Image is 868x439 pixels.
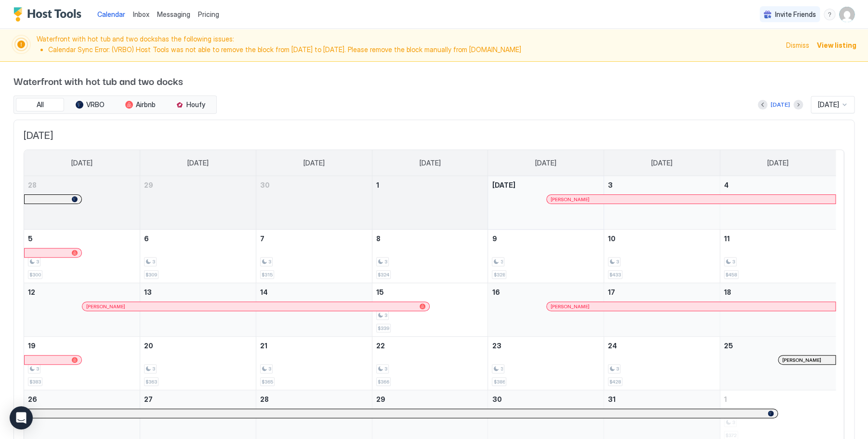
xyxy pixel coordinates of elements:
[793,100,803,110] button: Next month
[24,283,140,337] td: October 12, 2025
[97,10,125,18] span: Calendar
[256,337,372,355] a: October 21, 2025
[720,283,836,337] td: October 18, 2025
[260,288,268,296] span: 14
[28,395,37,403] span: 26
[500,259,503,265] span: 3
[724,288,731,296] span: 18
[268,259,271,265] span: 3
[724,181,729,189] span: 4
[720,176,836,194] a: October 4, 2025
[140,230,256,247] a: October 6, 2025
[198,10,219,19] span: Pricing
[384,312,387,318] span: 3
[294,150,334,176] a: Tuesday
[720,337,836,390] td: October 25, 2025
[133,9,149,19] a: Inbox
[24,337,140,390] td: October 19, 2025
[372,283,488,337] td: October 15, 2025
[488,230,604,283] td: October 9, 2025
[13,7,86,22] a: Host Tools Logo
[140,283,256,301] a: October 13, 2025
[651,159,672,167] span: [DATE]
[24,337,140,355] a: October 19, 2025
[488,176,604,194] a: October 2, 2025
[256,230,372,283] td: October 7, 2025
[384,259,387,265] span: 3
[36,366,39,372] span: 3
[28,234,33,243] span: 5
[157,9,190,19] a: Messaging
[37,35,780,55] span: Waterfront with hot tub and two docks has the following issues:
[97,9,125,19] a: Calendar
[62,150,102,176] a: Sunday
[492,181,515,189] span: [DATE]
[817,40,856,50] span: View listing
[376,342,385,350] span: 22
[720,176,836,230] td: October 4, 2025
[604,390,720,408] a: October 31, 2025
[488,283,604,301] a: October 16, 2025
[28,342,36,350] span: 19
[86,303,425,310] div: [PERSON_NAME]
[256,230,372,247] a: October 7, 2025
[604,176,720,230] td: October 3, 2025
[771,100,790,109] div: [DATE]
[608,342,617,350] span: 24
[256,176,372,230] td: September 30, 2025
[140,283,256,337] td: October 13, 2025
[775,10,816,19] span: Invite Friends
[604,283,720,337] td: October 17, 2025
[256,283,372,337] td: October 14, 2025
[116,98,164,111] button: Airbnb
[178,150,218,176] a: Monday
[372,176,488,230] td: October 1, 2025
[724,234,730,243] span: 11
[604,176,720,194] a: October 3, 2025
[372,337,488,390] td: October 22, 2025
[604,337,720,355] a: October 24, 2025
[66,98,114,111] button: VRBO
[372,390,488,408] a: October 29, 2025
[551,303,590,310] span: [PERSON_NAME]
[13,96,217,114] div: tab-group
[724,342,733,350] span: 25
[493,379,505,385] span: $386
[262,272,273,278] span: $315
[140,390,256,408] a: October 27, 2025
[488,283,604,337] td: October 16, 2025
[376,288,384,296] span: 15
[782,357,821,363] span: [PERSON_NAME]
[609,379,621,385] span: $428
[24,390,140,408] a: October 26, 2025
[13,73,855,88] span: Waterfront with hot tub and two docks
[372,337,488,355] a: October 22, 2025
[372,230,488,283] td: October 8, 2025
[86,100,105,109] span: VRBO
[604,283,720,301] a: October 17, 2025
[144,288,152,296] span: 13
[608,395,616,403] span: 31
[782,357,831,363] div: [PERSON_NAME]
[152,259,155,265] span: 3
[758,150,798,176] a: Saturday
[604,337,720,390] td: October 24, 2025
[492,288,500,296] span: 16
[256,176,372,194] a: September 30, 2025
[604,230,720,283] td: October 10, 2025
[616,366,619,372] span: 3
[551,303,831,310] div: [PERSON_NAME]
[29,379,41,385] span: $383
[493,272,505,278] span: $328
[551,196,831,203] div: [PERSON_NAME]
[376,181,379,189] span: 1
[136,100,156,109] span: Airbnb
[256,337,372,390] td: October 21, 2025
[28,288,35,296] span: 12
[24,176,140,194] a: September 28, 2025
[24,230,140,283] td: October 5, 2025
[786,40,809,50] span: Dismiss
[71,159,92,167] span: [DATE]
[488,337,604,355] a: October 23, 2025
